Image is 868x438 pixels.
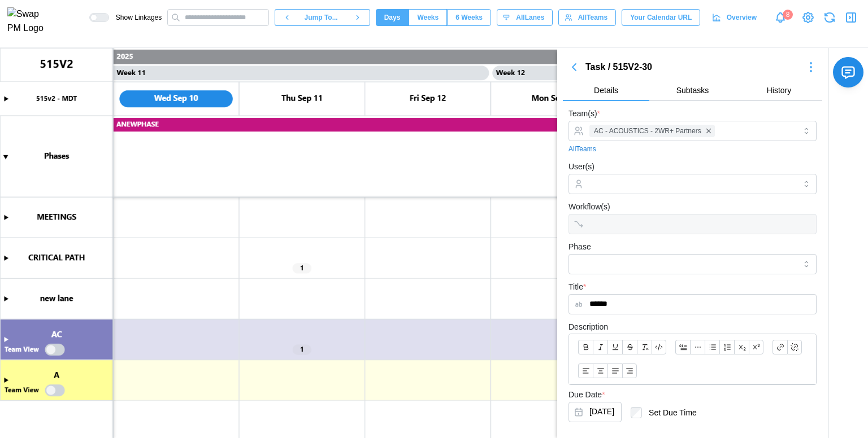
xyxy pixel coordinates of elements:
button: Sep 15, 2025 [568,402,622,422]
label: User(s) [568,161,594,173]
div: Task / 515V2-30 [585,60,800,75]
label: Set Due Time [642,407,697,418]
span: Weeks [417,10,439,25]
button: Link [772,340,787,354]
a: Notifications [771,8,790,27]
button: Horizontal line [690,340,705,354]
button: Remove link [787,340,802,354]
button: Strikethrough [622,340,637,354]
span: Show Linkages [109,13,162,22]
span: History [767,86,792,94]
label: Workflow(s) [568,201,610,213]
label: Team(s) [568,108,600,120]
label: Title [568,281,586,294]
button: Superscript [749,340,763,354]
label: Description [568,321,608,334]
button: Align text: justify [607,363,622,378]
img: Swap PM Logo [7,7,53,36]
span: Days [384,10,401,25]
button: Align text: left [578,363,593,378]
a: All Teams [568,144,596,155]
button: Italic [593,340,607,354]
span: 6 Weeks [455,10,483,25]
span: All Lanes [516,10,544,25]
button: Align text: right [622,363,637,378]
button: Close Drawer [843,10,859,25]
button: Bold [578,340,593,354]
span: Details [594,86,618,94]
label: Due Date [568,389,605,401]
span: Your Calendar URL [630,10,692,25]
span: All Teams [578,10,607,25]
span: AC - ACOUSTICS - 2WR+ Partners [594,126,701,137]
button: Subscript [734,340,749,354]
span: Jump To... [305,10,338,25]
button: Bullet list [705,340,719,354]
button: Ordered list [719,340,734,354]
span: Overview [727,10,757,25]
button: Code [652,340,666,354]
div: 8 [783,10,793,20]
button: Clear formatting [637,340,652,354]
button: Refresh Grid [822,10,837,25]
button: Underline [607,340,622,354]
button: Blockquote [675,340,690,354]
a: View Project [800,10,816,25]
span: Subtasks [676,86,709,94]
button: Align text: center [593,363,607,378]
label: Phase [568,241,591,253]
